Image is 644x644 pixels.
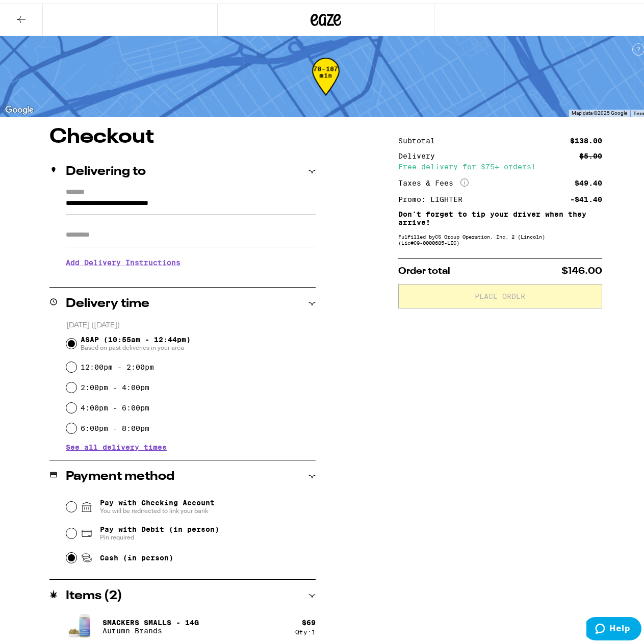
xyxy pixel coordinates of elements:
[102,615,199,623] p: Smackers Smalls - 14g
[398,263,450,272] span: Order total
[398,134,442,141] div: Subtotal
[586,613,641,639] iframe: Opens a widget where you can find more information
[570,192,602,199] div: -$41.40
[398,149,442,156] div: Delivery
[66,162,146,174] h2: Delivering to
[102,623,199,631] p: Autumn Brands
[81,400,149,408] label: 4:00pm - 6:00pm
[66,317,316,327] p: [DATE] ([DATE])
[100,522,219,530] span: Pay with Debit (in person)
[398,280,602,305] button: Place Order
[398,230,602,242] div: Fulfilled by CS Group Operation, Inc. 2 (Lincoln) (Lic# C9-0000685-LIC )
[81,340,191,348] span: Based on past deliveries in your area
[66,586,122,599] h2: Items ( 2 )
[398,207,602,223] p: Don't forget to tip your driver when they arrive!
[3,100,36,113] a: Open this area in Google Maps (opens a new window)
[100,495,215,511] span: Pay with Checking Account
[398,192,470,199] div: Promo: LIGHTER
[66,440,167,447] button: See all delivery times
[66,467,174,479] h2: Payment method
[398,160,602,167] div: Free delivery for $75+ orders!
[66,609,94,637] img: Autumn Brands - Smackers Smalls - 14g
[81,332,191,348] span: ASAP (10:55am - 12:44pm)
[295,625,316,632] div: Qty: 1
[81,380,149,388] label: 2:00pm - 4:00pm
[81,421,149,429] label: 6:00pm - 8:00pm
[66,271,316,279] p: We'll contact you at [PHONE_NUMBER] when we arrive
[572,107,627,112] span: Map data ©2025 Google
[475,289,526,296] span: Place Order
[66,294,149,306] h2: Delivery time
[579,149,602,156] div: $5.00
[398,175,469,184] div: Taxes & Fees
[575,176,602,183] div: $49.40
[100,550,173,558] span: Cash (in person)
[570,134,602,141] div: $138.00
[81,359,154,368] label: 12:00pm - 2:00pm
[66,247,316,271] h3: Add Delivery Instructions
[100,530,219,538] span: Pin required
[3,100,36,113] img: Google
[312,62,340,100] div: 78-187 min
[49,123,316,144] h1: Checkout
[302,615,316,623] div: $ 69
[561,263,602,272] span: $146.00
[100,503,215,511] span: You will be redirected to link your bank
